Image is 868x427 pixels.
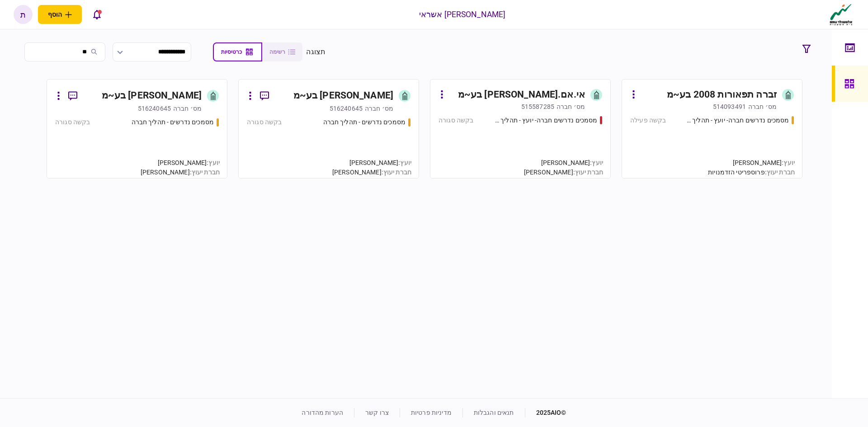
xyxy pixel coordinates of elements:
[419,9,506,20] div: [PERSON_NAME] אשראי
[430,79,611,178] a: אי.אם.[PERSON_NAME] בע~ממס׳ חברה515587285מסמכים נדרשים חברה- יועץ - תהליך חברהבקשה סגורהיועץ:[PER...
[332,158,411,168] div: [PERSON_NAME]
[221,49,242,55] span: כרטיסיות
[684,116,789,125] div: מסמכים נדרשים חברה- יועץ - תהליך חברה
[141,168,220,177] div: [PERSON_NAME]
[411,409,452,416] a: מדיניות פרטיות
[14,5,33,24] button: ת
[524,158,603,168] div: [PERSON_NAME]
[138,104,171,113] div: 516240645
[382,169,411,176] span: חברת יעוץ :
[323,117,406,127] div: מסמכים נדרשים - תהליך חברה
[667,88,777,102] div: זברה תפאורות 2008 בע~מ
[247,117,282,127] div: בקשה סגורה
[474,409,514,416] a: תנאים והגבלות
[782,159,795,166] span: יועץ :
[713,102,746,111] div: 514093491
[708,158,795,168] div: [PERSON_NAME]
[190,169,220,176] span: חברת יעוץ :
[302,409,343,416] a: הערות מהדורה
[365,104,393,113] div: מס׳ חברה
[269,49,285,55] span: רשימה
[306,47,325,57] div: תצוגה
[173,104,202,113] div: מס׳ חברה
[293,89,393,103] div: [PERSON_NAME] בע~מ
[748,102,777,111] div: מס׳ חברה
[492,116,598,125] div: מסמכים נדרשים חברה- יועץ - תהליך חברה
[87,5,106,24] button: פתח רשימת התראות
[525,408,566,418] div: © 2025 AIO
[439,116,473,125] div: בקשה סגורה
[38,5,82,24] button: פתח תפריט להוספת לקוח
[828,3,854,26] img: client company logo
[213,42,262,61] button: כרטיסיות
[102,89,202,103] div: [PERSON_NAME] בע~מ
[765,169,795,176] span: חברת יעוץ :
[521,102,554,111] div: 515587285
[132,117,214,127] div: מסמכים נדרשים - תהליך חברה
[557,102,585,111] div: מס׳ חברה
[238,79,419,178] a: [PERSON_NAME] בע~ממס׳ חברה516240645מסמכים נדרשים - תהליך חברהבקשה סגורהיועץ:[PERSON_NAME]חברת יעו...
[47,79,227,178] a: [PERSON_NAME] בע~ממס׳ חברה516240645מסמכים נדרשים - תהליך חברהבקשה סגורהיועץ:[PERSON_NAME]חברת יעו...
[524,168,603,177] div: [PERSON_NAME]
[262,42,302,61] button: רשימה
[330,104,363,113] div: 516240645
[458,88,585,102] div: אי.אם.[PERSON_NAME] בע~מ
[573,169,603,176] span: חברת יעוץ :
[141,158,220,168] div: [PERSON_NAME]
[332,168,411,177] div: [PERSON_NAME]
[207,159,220,166] span: יועץ :
[590,159,603,166] span: יועץ :
[630,116,666,125] div: בקשה פעילה
[708,168,795,177] div: פרוספריטי הזדמנויות
[622,79,802,178] a: זברה תפאורות 2008 בע~ממס׳ חברה514093491מסמכים נדרשים חברה- יועץ - תהליך חברהבקשה פעילהיועץ:[PERSO...
[55,117,90,127] div: בקשה סגורה
[365,409,389,416] a: צרו קשר
[398,159,411,166] span: יועץ :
